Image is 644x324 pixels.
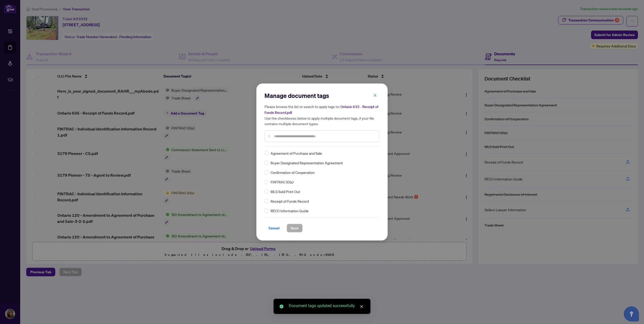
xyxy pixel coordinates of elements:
span: close [373,94,377,97]
span: check-circle [280,305,283,308]
span: FINTRAC ID(s) [271,179,293,185]
span: RECO Information Guide [271,208,309,213]
span: Agreement of Purchase and Sale [271,150,322,156]
span: MLS Sold Print Out [271,189,300,194]
span: Buyer Designated Representation Agreement [271,160,343,166]
span: Cancel [269,224,280,232]
h2: Manage document tags [264,92,380,100]
button: Open asap [624,306,639,321]
button: Cancel [264,224,284,232]
div: Document tags updated successfully. [289,303,364,309]
a: Close [359,304,364,309]
span: close [360,305,363,308]
span: Receipt of Funds Record [271,198,309,204]
button: Save [287,224,303,232]
h5: Please browse the list or search to apply tags to: Use the checkboxes below to apply multiple doc... [264,104,380,126]
span: Confirmation of Cooperation [271,170,315,175]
